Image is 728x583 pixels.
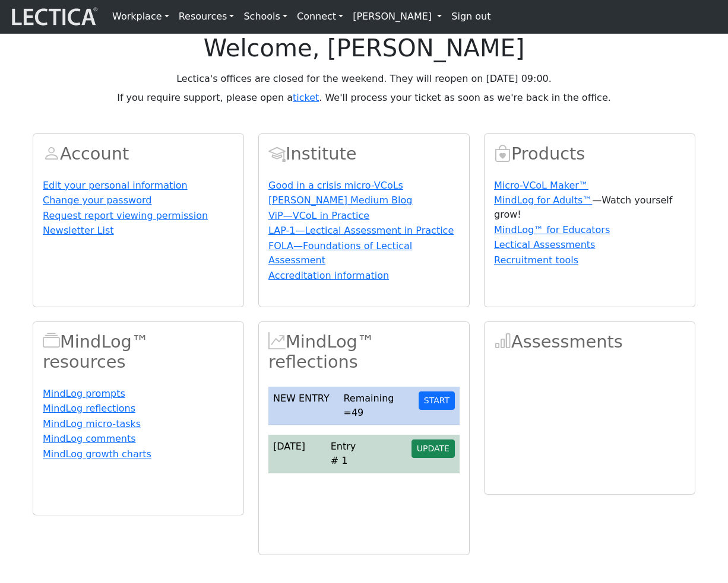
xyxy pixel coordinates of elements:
img: lecticalive [9,5,98,28]
span: MindLog [268,332,286,352]
a: [PERSON_NAME] [348,5,447,28]
a: Request report viewing permission [43,210,208,221]
a: Change your password [43,195,151,206]
td: Entry # 1 [326,435,370,473]
span: Account [268,144,286,164]
a: Schools [239,5,292,28]
a: MindLog comments [43,433,136,444]
h2: Account [43,144,234,164]
h2: Products [494,144,685,164]
a: Edit your personal information [43,180,188,191]
a: ticket [293,92,319,103]
span: UPDATE [417,444,450,453]
a: Micro-VCoL Maker™ [494,180,588,191]
a: MindLog growth charts [43,448,151,460]
a: Good in a crisis micro-VCoLs [268,180,403,191]
a: Newsletter List [43,225,114,236]
h2: MindLog™ resources [43,332,234,372]
button: START [419,391,455,410]
a: Accreditation information [268,270,389,281]
h2: Assessments [494,332,685,352]
p: —Watch yourself grow! [494,193,685,222]
a: [PERSON_NAME] Medium Blog [268,195,412,206]
a: Sign out [447,5,495,28]
a: MindLog reflections [43,403,135,414]
button: UPDATE [412,439,455,458]
a: MindLog micro-tasks [43,418,141,429]
td: Remaining = [338,387,413,425]
a: Recruitment tools [494,254,578,266]
td: NEW ENTRY [268,387,338,425]
span: [DATE] [273,441,305,452]
a: MindLog prompts [43,388,125,399]
a: Connect [292,5,348,28]
span: Account [43,144,60,164]
a: MindLog™ for Educators [494,224,610,235]
span: MindLog™ resources [43,332,60,352]
a: Workplace [107,5,174,28]
a: Lectical Assessments [494,239,595,250]
a: MindLog for Adults™ [494,195,592,206]
span: Products [494,144,511,164]
span: Assessments [494,332,511,352]
h2: MindLog™ reflections [268,332,460,372]
a: LAP-1—Lectical Assessment in Practice [268,225,454,236]
h2: Institute [268,144,460,164]
a: Resources [174,5,239,28]
p: If you require support, please open a . We'll process your ticket as soon as we're back in the of... [33,91,695,105]
a: FOLA—Foundations of Lectical Assessment [268,240,412,266]
p: Lectica's offices are closed for the weekend. They will reopen on [DATE] 09:00. [33,72,695,86]
span: 49 [352,407,363,418]
a: ViP—VCoL in Practice [268,210,369,221]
